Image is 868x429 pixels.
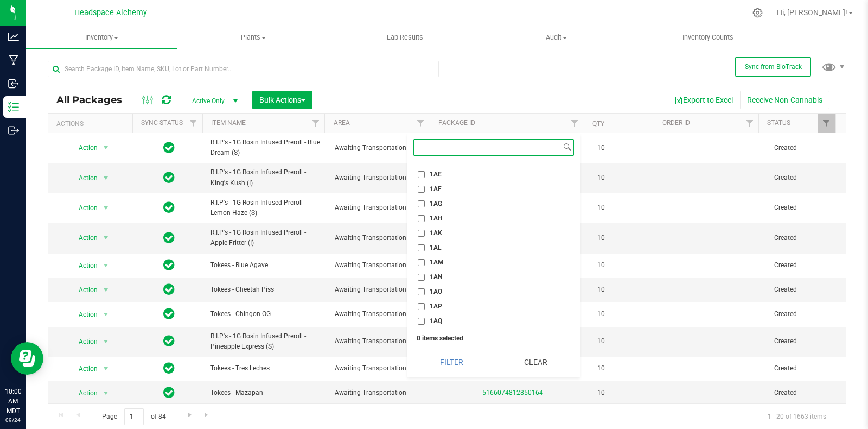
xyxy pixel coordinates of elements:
[430,171,442,178] span: 1AE
[210,363,322,374] span: Tokees - Tres Leches
[69,282,98,298] span: Action
[8,102,19,112] inline-svg: Inventory
[482,389,543,396] a: 5166074812850164
[56,94,133,106] span: All Packages
[335,173,428,183] span: Awaiting Transportation
[163,170,175,185] span: In Sync
[69,361,98,376] span: Action
[430,303,442,310] span: 1AP
[99,171,112,186] span: select
[418,288,425,295] input: 1AO
[418,200,425,207] input: 1AG
[8,78,19,89] inline-svg: Inbound
[597,285,655,295] span: 10
[252,91,312,109] button: Bulk Actions
[210,260,322,270] span: Tokees - Blue Agave
[759,408,835,425] span: 1 - 20 of 1663 items
[774,173,839,183] span: Created
[774,260,839,270] span: Created
[99,361,112,376] span: select
[8,55,19,66] inline-svg: Manufacturing
[163,385,175,400] span: In Sync
[566,114,584,133] a: Filter
[26,26,177,49] a: Inventory
[210,198,322,218] span: R.I.P's - 1G Rosin Infused Preroll - Lemon Haze (S)
[5,416,21,424] p: 09/24
[430,288,442,295] span: 1AO
[56,120,128,128] div: Actions
[26,33,177,42] span: Inventory
[418,274,425,281] input: 1AN
[335,233,428,243] span: Awaiting Transportation
[259,96,305,104] span: Bulk Actions
[767,119,790,127] a: Status
[418,186,425,193] input: 1AF
[430,318,442,324] span: 1AQ
[481,33,631,42] span: Audit
[69,200,98,216] span: Action
[163,140,175,155] span: In Sync
[597,233,655,243] span: 10
[48,61,439,77] input: Search Package ID, Item Name, SKU, Lot or Part Number...
[163,257,175,273] span: In Sync
[69,307,98,322] span: Action
[740,91,829,109] button: Receive Non-Cannabis
[124,408,144,425] input: 1
[774,309,839,319] span: Created
[163,333,175,349] span: In Sync
[210,309,322,319] span: Tokees - Chingon OG
[163,282,175,297] span: In Sync
[774,143,839,153] span: Created
[413,350,490,374] button: Filter
[597,309,655,319] span: 10
[199,408,215,423] a: Go to the last page
[597,388,655,398] span: 10
[417,335,571,342] div: 0 items selected
[182,408,197,423] a: Go to the next page
[430,230,442,236] span: 1AK
[497,350,574,374] button: Clear
[414,140,561,155] input: Search
[597,260,655,270] span: 10
[774,203,839,213] span: Created
[99,258,112,273] span: select
[418,303,425,310] input: 1AP
[99,282,112,298] span: select
[777,8,847,17] span: Hi, [PERSON_NAME]!
[597,143,655,153] span: 10
[99,307,112,322] span: select
[430,274,442,280] span: 1AN
[418,259,425,266] input: 1AM
[774,285,839,295] span: Created
[335,285,428,295] span: Awaiting Transportation
[99,386,112,401] span: select
[372,33,438,42] span: Lab Results
[8,31,19,42] inline-svg: Analytics
[11,342,43,375] iframe: Resource center
[735,57,811,77] button: Sync from BioTrack
[774,363,839,374] span: Created
[211,119,246,127] a: Item Name
[335,143,428,153] span: Awaiting Transportation
[69,258,98,273] span: Action
[210,331,322,352] span: R.I.P's - 1G Rosin Infused Preroll - Pineapple Express (S)
[597,336,655,346] span: 10
[335,363,428,374] span: Awaiting Transportation
[5,387,21,416] p: 10:00 AM MDT
[335,388,428,398] span: Awaiting Transportation
[69,140,98,155] span: Action
[99,230,112,245] span: select
[210,285,322,295] span: Tokees - Cheetah Piss
[774,336,839,346] span: Created
[93,408,175,425] span: Page of 84
[597,363,655,374] span: 10
[430,186,442,192] span: 1AF
[751,8,764,18] div: Manage settings
[774,233,839,243] span: Created
[418,244,425,251] input: 1AL
[481,26,632,49] a: Audit
[597,173,655,183] span: 10
[430,215,442,222] span: 1AH
[210,228,322,248] span: R.I.P's - 1G Rosin Infused Preroll - Apple Fritter (I)
[667,91,740,109] button: Export to Excel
